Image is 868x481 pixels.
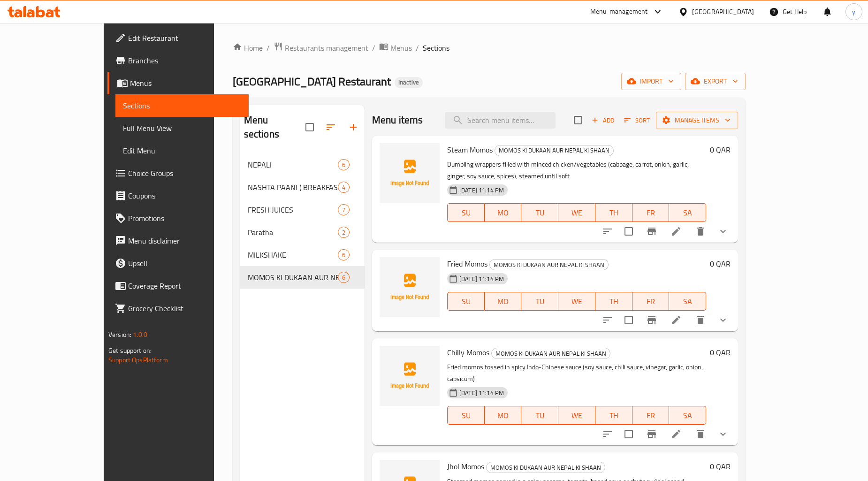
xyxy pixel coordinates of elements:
[107,275,249,297] a: Coverage Report
[338,251,349,260] span: 6
[710,143,731,156] h6: 0 QAR
[248,159,338,170] span: NEPALI
[451,206,481,220] span: SU
[338,182,350,193] div: items
[621,73,681,90] button: import
[240,153,365,176] div: NEPALI6
[521,292,558,311] button: TU
[233,42,746,54] nav: breadcrumb
[640,220,663,243] button: Branch-specific-item
[380,346,440,406] img: Chilly Momos
[133,328,147,341] span: 1.0.0
[128,235,241,246] span: Menu disclaimer
[248,227,338,238] span: Paratha
[717,428,729,440] svg: Show Choices
[451,409,481,422] span: SU
[107,297,249,320] a: Grocery Checklist
[107,72,249,94] a: Menus
[342,116,365,138] button: Add section
[632,292,670,311] button: FR
[717,314,729,326] svg: Show Choices
[712,309,734,331] button: show more
[485,203,522,222] button: MO
[717,226,729,237] svg: Show Choices
[689,423,712,445] button: delete
[624,115,650,126] span: Sort
[525,206,555,220] span: TU
[669,203,706,222] button: SA
[338,206,349,214] span: 7
[115,117,249,139] a: Full Menu View
[240,176,365,199] div: NASHTA PAANI ( BREAKFAST )4
[562,206,592,220] span: WE
[447,257,487,271] span: Fried Momos
[244,113,305,141] h2: Menu sections
[521,406,558,425] button: TU
[710,346,731,359] h6: 0 QAR
[338,159,350,170] div: items
[590,6,648,17] div: Menu-management
[632,406,670,425] button: FR
[115,139,249,162] a: Edit Menu
[692,7,754,17] div: [GEOGRAPHIC_DATA]
[107,184,249,207] a: Coupons
[595,203,632,222] button: TH
[423,42,449,53] span: Sections
[558,203,595,222] button: WE
[338,204,350,215] div: items
[338,228,349,237] span: 2
[640,309,663,331] button: Branch-specific-item
[447,361,706,385] p: Fried momos tossed in spicy Indo-Chinese sauce (soy sauce, chili sauce, vinegar, garlic, onion, c...
[130,77,241,89] span: Menus
[123,122,241,134] span: Full Menu View
[558,406,595,425] button: WE
[447,406,485,425] button: SU
[456,275,508,283] span: [DATE] 11:14 PM
[266,42,270,53] li: /
[492,348,610,359] span: MOMOS KI DUKAAN AUR NEPAL KI SHAAN
[128,190,241,201] span: Coupons
[491,348,610,359] div: MOMOS KI DUKAAN AUR NEPAL KI SHAAN
[596,220,619,243] button: sort-choices
[380,257,440,317] img: Fried Momos
[128,213,241,224] span: Promotions
[656,112,738,129] button: Manage items
[240,244,365,266] div: MILKSHAKE6
[673,409,702,422] span: SA
[673,206,702,220] span: SA
[619,310,639,330] span: Select to update
[248,182,338,193] span: NASHTA PAANI ( BREAKFAST )
[488,409,518,422] span: MO
[456,186,508,195] span: [DATE] 11:14 PM
[108,344,152,357] span: Get support on:
[390,42,412,53] span: Menus
[685,73,746,90] button: export
[274,42,368,54] a: Restaurants management
[107,229,249,252] a: Menu disclaimer
[128,55,241,66] span: Branches
[590,115,616,126] span: Add
[710,460,731,473] h6: 0 QAR
[640,423,663,445] button: Branch-specific-item
[485,406,522,425] button: MO
[632,203,670,222] button: FR
[489,259,609,270] div: MOMOS KI DUKAAN AUR NEPAL KI SHAAN
[338,273,349,282] span: 6
[599,409,629,422] span: TH
[629,76,674,87] span: import
[395,77,423,88] div: Inactive
[447,292,485,311] button: SU
[595,406,632,425] button: TH
[622,113,652,128] button: Sort
[107,27,249,49] a: Edit Restaurant
[558,292,595,311] button: WE
[495,145,613,156] span: MOMOS KI DUKAAN AUR NEPAL KI SHAAN
[447,203,485,222] button: SU
[372,42,375,53] li: /
[128,258,241,269] span: Upsell
[495,145,614,156] div: MOMOS KI DUKAAN AUR NEPAL KI SHAAN
[562,295,592,308] span: WE
[712,423,734,445] button: show more
[248,249,338,260] span: MILKSHAKE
